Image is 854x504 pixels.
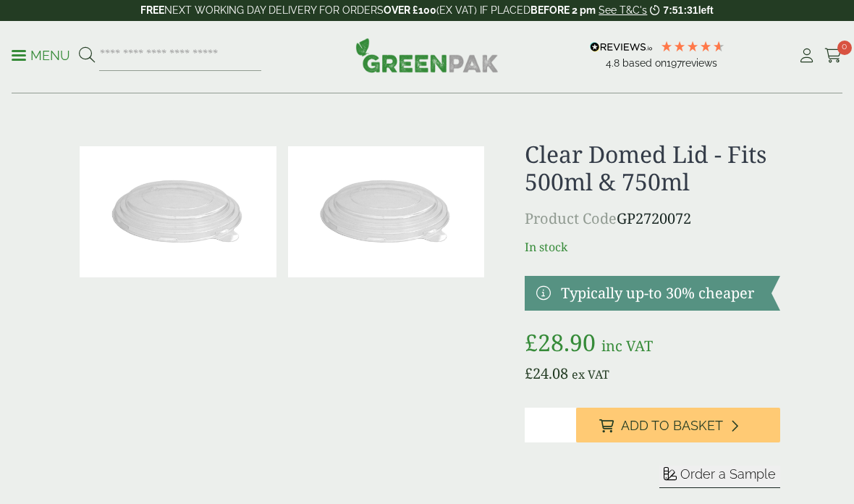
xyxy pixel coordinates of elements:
bdi: 28.90 [525,327,596,358]
span: Add to Basket [621,418,723,434]
a: See T&C's [599,4,647,16]
a: 0 [824,45,842,67]
span: reviews [682,57,717,69]
span: £ [525,364,533,383]
span: 7:51:31 [663,4,698,16]
i: Cart [824,49,842,63]
span: ex VAT [572,366,609,382]
img: Clear Domed Lid Fits 750ml Full Case Of 0 [288,146,485,277]
div: 4.79 Stars [660,40,725,53]
span: 0 [837,41,852,55]
span: Order a Sample [680,466,776,482]
strong: FREE [140,4,164,16]
button: Order a Sample [659,466,780,488]
button: Add to Basket [576,408,780,442]
bdi: 24.08 [525,364,568,383]
a: Menu [12,47,70,62]
strong: OVER £100 [384,4,436,16]
i: My Account [798,49,816,63]
span: left [698,4,714,16]
span: Product Code [525,209,617,228]
h1: Clear Domed Lid - Fits 500ml & 750ml [525,140,780,196]
span: 4.8 [606,57,622,69]
p: GP2720072 [525,208,780,230]
span: inc VAT [601,336,653,356]
span: £ [525,327,538,358]
p: In stock [525,238,780,256]
strong: BEFORE 2 pm [530,4,596,16]
span: 197 [667,57,682,69]
img: REVIEWS.io [590,42,653,52]
span: Based on [622,57,667,69]
p: Menu [12,47,70,64]
img: GreenPak Supplies [355,38,499,72]
img: Clear Domed Lid Fits 750ml 0 [80,146,276,277]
